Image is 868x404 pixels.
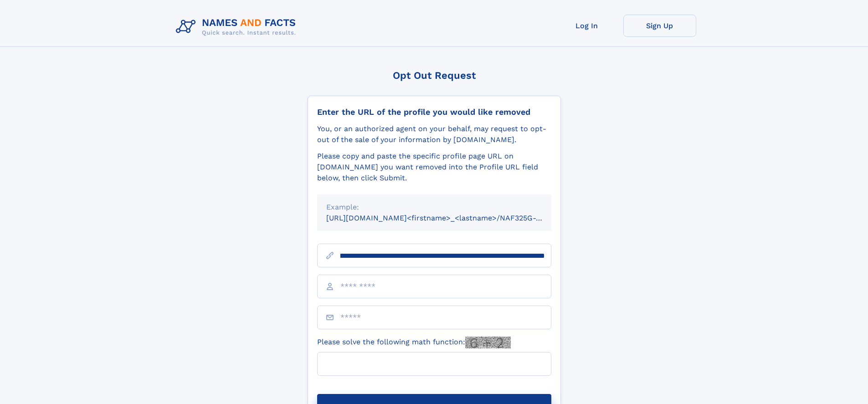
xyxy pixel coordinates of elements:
[326,214,569,222] small: [URL][DOMAIN_NAME]<firstname>_<lastname>/NAF325G-xxxxxxxx
[308,70,561,81] div: Opt Out Request
[172,15,303,39] img: Logo Names and Facts
[317,107,551,117] div: Enter the URL of the profile you would like removed
[317,151,551,184] div: Please copy and paste the specific profile page URL on [DOMAIN_NAME] you want removed into the Pr...
[317,337,511,348] label: Please solve the following math function:
[317,123,551,145] div: You, or an authorized agent on your behalf, may request to opt-out of the sale of your informatio...
[550,15,623,37] a: Log In
[326,202,542,213] div: Example:
[623,15,696,37] a: Sign Up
